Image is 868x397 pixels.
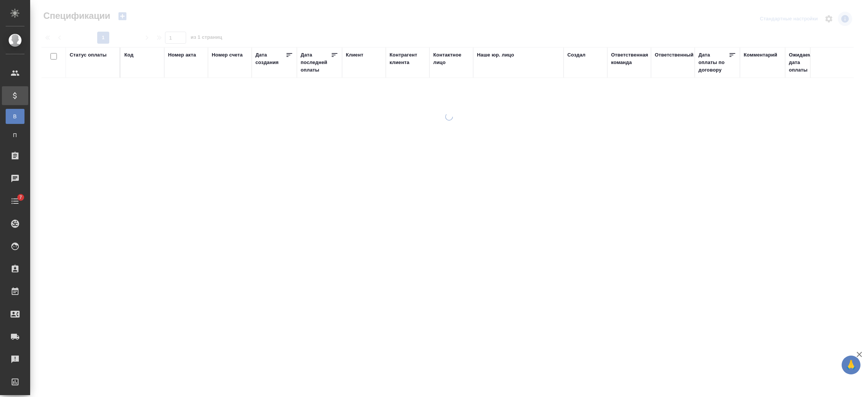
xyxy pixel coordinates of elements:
[9,131,21,139] span: П
[255,51,286,66] div: Дата создания
[346,51,363,59] div: Клиент
[611,51,648,66] div: Ответственная команда
[390,51,426,66] div: Контрагент клиента
[655,51,694,59] div: Ответственный
[842,356,860,374] button: 🙏
[567,51,585,59] div: Создал
[477,51,514,59] div: Наше юр. лицо
[212,51,243,59] div: Номер счета
[124,51,133,59] div: Код
[301,51,331,74] div: Дата последней оплаты
[6,109,24,124] a: В
[433,51,469,66] div: Контактное лицо
[70,51,107,59] div: Статус оплаты
[168,51,196,59] div: Номер акта
[845,357,857,373] span: 🙏
[15,194,26,201] span: 7
[789,51,819,74] div: Ожидаемая дата оплаты
[6,128,24,143] a: П
[9,113,21,120] span: В
[698,51,729,74] div: Дата оплаты по договору
[2,192,28,211] a: 7
[744,51,777,59] div: Комментарий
